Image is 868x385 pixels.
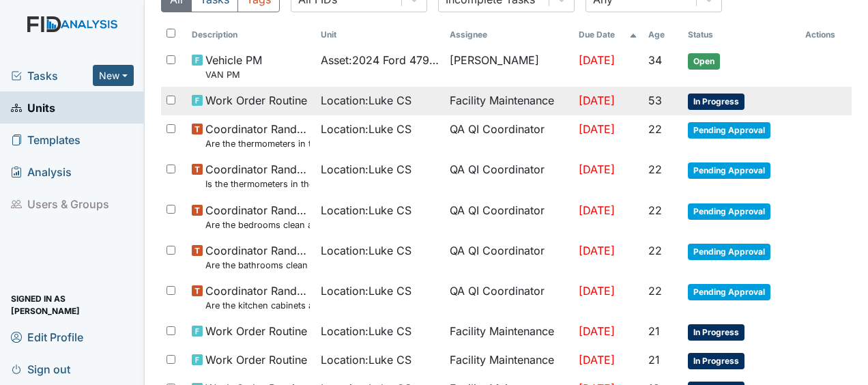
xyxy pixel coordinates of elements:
[579,122,615,136] span: [DATE]
[205,161,310,190] span: Coordinator Random Is the thermometers in the refrigerator reading between 34 degrees and 40 degr...
[643,23,682,46] th: Toggle SortBy
[205,121,310,150] span: Coordinator Random Are the thermometers in the freezer reading between 0 degrees and 10 degrees?
[205,299,310,312] small: Are the kitchen cabinets and floors clean?
[186,23,315,46] th: Toggle SortBy
[11,358,70,380] span: Sign out
[648,53,662,67] span: 34
[688,244,770,260] span: Pending Approval
[205,68,262,81] small: VAN PM
[688,162,770,179] span: Pending Approval
[648,94,662,107] span: 53
[11,161,72,182] span: Analysis
[93,65,134,86] button: New
[688,353,744,369] span: In Progress
[648,353,660,367] span: 21
[444,115,573,156] td: QA QI Coordinator
[167,29,175,38] input: Toggle All Rows Selected
[579,203,615,217] span: [DATE]
[444,87,573,115] td: Facility Maintenance
[321,283,411,299] span: Location : Luke CS
[688,53,720,70] span: Open
[11,68,93,84] a: Tasks
[11,326,83,347] span: Edit Profile
[321,323,411,339] span: Location : Luke CS
[579,162,615,176] span: [DATE]
[579,94,615,107] span: [DATE]
[444,23,573,46] th: Assignee
[444,237,573,277] td: QA QI Coordinator
[11,294,134,315] span: Signed in as [PERSON_NAME]
[315,23,444,46] th: Toggle SortBy
[321,121,411,137] span: Location : Luke CS
[321,242,411,259] span: Location : Luke CS
[688,203,770,220] span: Pending Approval
[579,244,615,257] span: [DATE]
[648,122,662,136] span: 22
[205,242,310,272] span: Coordinator Random Are the bathrooms clean and in good repair?
[648,203,662,217] span: 22
[682,23,800,46] th: Toggle SortBy
[648,284,662,298] span: 22
[205,202,310,231] span: Coordinator Random Are the bedrooms clean and in good repair?
[579,284,615,298] span: [DATE]
[205,92,307,109] span: Work Order Routine
[321,92,411,109] span: Location : Luke CS
[579,53,615,67] span: [DATE]
[648,324,660,338] span: 21
[579,324,615,338] span: [DATE]
[688,284,770,300] span: Pending Approval
[688,122,770,139] span: Pending Approval
[688,324,744,341] span: In Progress
[205,218,310,231] small: Are the bedrooms clean and in good repair?
[11,97,55,118] span: Units
[321,202,411,218] span: Location : Luke CS
[205,259,310,272] small: Are the bathrooms clean and in good repair?
[648,162,662,176] span: 22
[800,23,852,46] th: Actions
[11,129,81,150] span: Templates
[648,244,662,257] span: 22
[205,177,310,190] small: Is the thermometers in the refrigerator reading between 34 degrees and 40 degrees?
[444,46,573,87] td: [PERSON_NAME]
[444,197,573,237] td: QA QI Coordinator
[205,283,310,312] span: Coordinator Random Are the kitchen cabinets and floors clean?
[444,277,573,317] td: QA QI Coordinator
[321,161,411,177] span: Location : Luke CS
[688,94,744,110] span: In Progress
[205,52,262,81] span: Vehicle PM VAN PM
[579,353,615,367] span: [DATE]
[205,323,307,339] span: Work Order Routine
[205,352,307,368] span: Work Order Routine
[444,346,573,375] td: Facility Maintenance
[573,23,643,46] th: Toggle SortBy
[205,137,310,150] small: Are the thermometers in the freezer reading between 0 degrees and 10 degrees?
[444,317,573,346] td: Facility Maintenance
[321,352,411,368] span: Location : Luke CS
[444,156,573,196] td: QA QI Coordinator
[321,52,439,68] span: Asset : 2024 Ford 47901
